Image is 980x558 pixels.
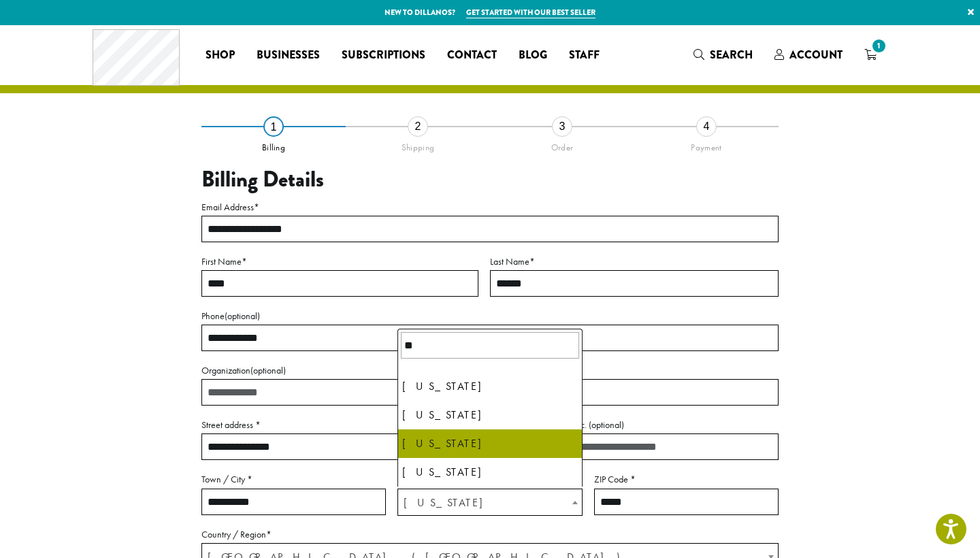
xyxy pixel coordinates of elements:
[490,137,634,153] div: Order
[201,253,478,270] label: First Name
[257,47,320,64] span: Businesses
[710,47,753,63] span: Search
[206,47,235,64] span: Shop
[589,419,624,431] span: (optional)
[225,310,260,322] span: (optional)
[466,7,595,18] a: Get started with our best seller
[398,401,581,429] li: [US_STATE]
[201,137,346,153] div: Billing
[342,47,425,64] span: Subscriptions
[201,199,779,216] label: Email Address
[398,489,581,516] span: Oregon
[447,47,497,64] span: Contact
[397,489,582,516] span: State
[346,137,490,153] div: Shipping
[634,137,779,153] div: Payment
[398,429,581,458] li: [US_STATE]
[594,471,779,488] label: ZIP Code
[490,416,779,433] label: Apartment, suite, unit, etc.
[569,47,600,64] span: Staff
[683,44,764,66] a: Search
[552,116,572,137] div: 3
[789,47,843,63] span: Account
[195,44,246,66] a: Shop
[519,47,547,64] span: Blog
[558,44,610,66] a: Staff
[201,471,386,488] label: Town / City
[263,116,284,137] div: 1
[398,372,581,401] li: [US_STATE]
[870,37,888,55] span: 1
[398,458,581,487] li: [US_STATE]
[696,116,717,137] div: 4
[201,362,779,379] label: Organization
[201,167,779,193] h3: Billing Details
[490,253,779,270] label: Last Name
[201,416,478,433] label: Street address
[250,364,286,376] span: (optional)
[408,116,428,137] div: 2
